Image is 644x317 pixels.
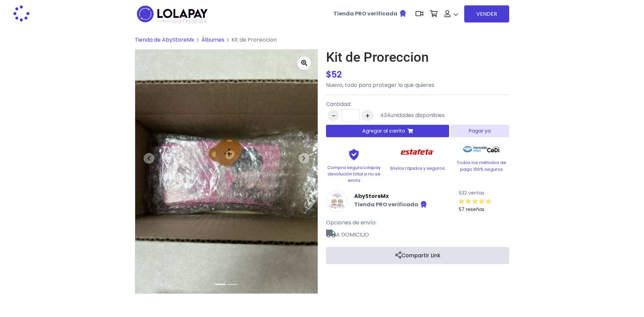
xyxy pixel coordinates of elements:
a: Tienda de AbyStoreMx [135,36,194,44]
div: $ [326,68,509,81]
small: 57 reseñas [459,206,484,213]
div: unidades disponibles [380,111,445,119]
img: AbyStoreMx [326,190,347,212]
img: Mercado Pago Logo [463,143,487,156]
button: + [362,110,373,121]
span: POWERED BY [158,19,173,23]
a: VENDER [464,5,509,22]
img: Shield [337,148,371,161]
h1: Kit de Proreccion [326,49,509,65]
span: Kit de Proreccion [231,36,277,44]
img: Codi Logo [487,143,499,156]
img: logo [135,3,210,24]
a: Álbumes [201,36,224,44]
span: Agregar al carrito [362,127,405,135]
p: Todos los métodos de pago 100% seguros [453,159,509,172]
a: Compartir Link [326,247,509,264]
button: Pagar ya [450,125,509,137]
img: Tienda verificada [399,9,407,17]
img: Estafeta Logo [395,143,440,162]
p: Nuevo, todo para proteger lo que quieres [326,81,509,89]
span: 434 [380,111,390,119]
b: Tienda PRO verificada [354,201,418,209]
p: Envíos rápidos y seguros [390,165,445,171]
span: A DOMICILIO [326,227,509,239]
span: TRENDIER [158,18,207,24]
a: AbyStoreMx [354,192,428,200]
img: Tienda verificada [420,200,428,208]
p: Cantidad: [326,100,445,108]
img: medium_1717769307822.jpeg [135,50,318,294]
span: Opciones de envío: [326,219,376,226]
button: Agregar al carrito [326,125,449,137]
small: 532 ventas [459,190,484,196]
p: Compra segura Lolapay devolución total si no se envía [326,164,382,184]
span: GO [173,17,182,25]
nav: breadcrumb [135,36,509,49]
b: Tienda PRO verificada [333,10,397,17]
button: - [327,110,339,121]
span: 52 [331,68,342,81]
a: 57 reseñas [459,197,509,213]
div: 4.91 / 5 [459,197,491,205]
